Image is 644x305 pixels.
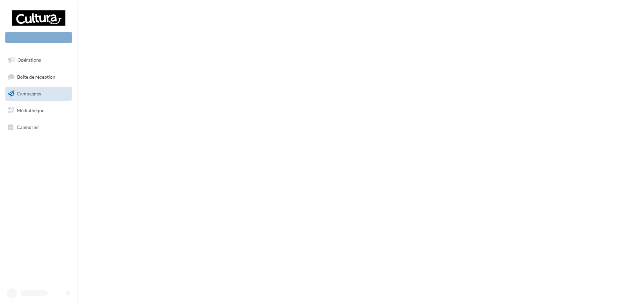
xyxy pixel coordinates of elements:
span: Calendrier [17,124,39,130]
a: Opérations [4,53,73,67]
div: Nouvelle campagne [5,32,72,43]
span: Médiathèque [17,107,44,113]
span: Opérations [17,57,41,63]
span: Campagnes [17,91,41,96]
a: Boîte de réception [4,70,73,84]
a: Calendrier [4,120,73,134]
span: Boîte de réception [17,74,55,79]
a: Campagnes [4,87,73,101]
a: Médiathèque [4,103,73,118]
